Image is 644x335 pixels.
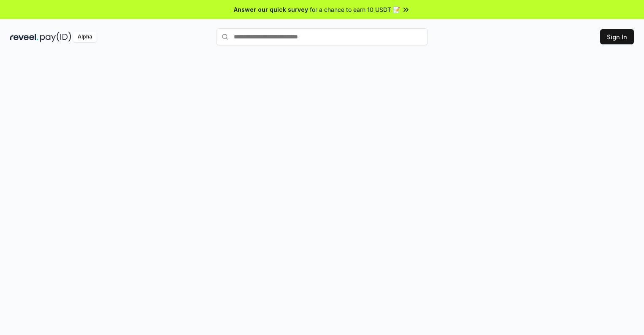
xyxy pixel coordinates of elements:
[73,32,97,42] div: Alpha
[310,5,400,14] span: for a chance to earn 10 USDT 📝
[40,32,71,42] img: pay_id
[234,5,308,14] span: Answer our quick survey
[600,29,634,44] button: Sign In
[10,32,38,42] img: reveel_dark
